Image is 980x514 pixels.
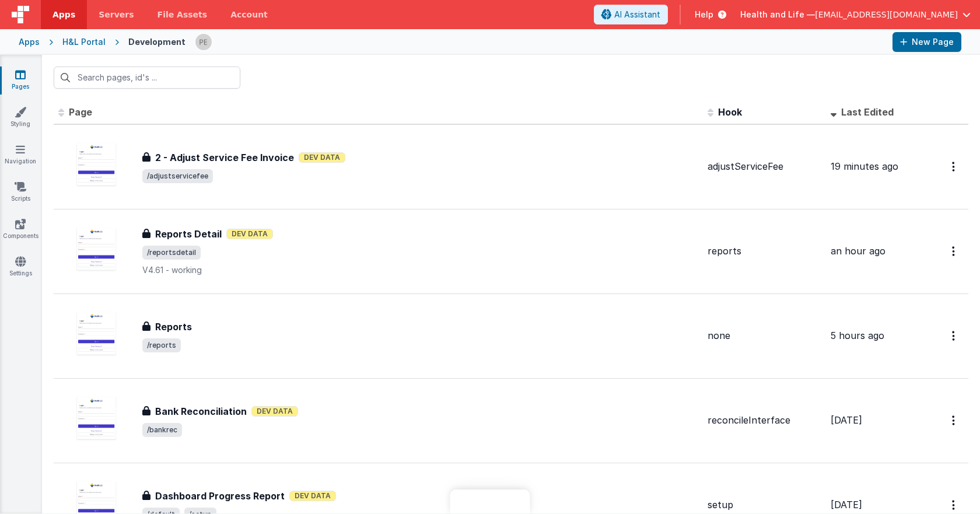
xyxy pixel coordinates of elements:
p: V4.61 - working [142,264,698,276]
span: [DATE] [831,414,862,426]
span: Apps [52,9,75,20]
div: Apps [19,36,40,48]
h3: Dashboard Progress Report [155,489,285,503]
img: 9824c9b2ced8ee662419f2f3ea18dbb0 [195,34,212,50]
span: an hour ago [831,245,885,257]
span: 19 minutes ago [831,160,898,172]
span: Help [695,9,713,20]
span: Last Edited [841,106,894,118]
div: setup [708,498,821,512]
h3: 2 - Adjust Service Fee Invoice [155,151,294,165]
span: Dev Data [226,229,273,239]
span: Page [69,106,92,118]
span: AI Assistant [614,9,660,20]
button: Options [945,239,964,263]
div: H&L Portal [62,36,106,48]
input: Search pages, id's ... [54,67,240,89]
button: AI Assistant [594,5,668,25]
button: Options [945,324,964,348]
span: File Assets [157,9,208,20]
div: none [708,329,821,342]
span: Servers [99,9,134,20]
div: adjustServiceFee [708,160,821,173]
iframe: Marker.io feedback button [450,489,530,514]
span: [DATE] [831,499,862,510]
span: /reportsdetail [142,246,201,260]
button: Options [945,155,964,179]
div: Development [128,36,185,48]
button: Health and Life — [EMAIL_ADDRESS][DOMAIN_NAME] [740,9,971,20]
h3: Reports Detail [155,227,222,241]
span: [EMAIL_ADDRESS][DOMAIN_NAME] [815,9,958,20]
span: /reports [142,338,181,352]
div: reports [708,244,821,258]
span: 5 hours ago [831,330,884,341]
div: reconcileInterface [708,414,821,427]
span: /bankrec [142,423,182,437]
span: Hook [718,106,742,118]
h3: Bank Reconciliation [155,404,247,418]
span: Dev Data [299,152,345,163]
h3: Reports [155,320,192,334]
button: New Page [892,32,961,52]
span: Health and Life — [740,9,815,20]
span: Dev Data [251,406,298,417]
span: /adjustservicefee [142,169,213,183]
span: Dev Data [289,491,336,501]
button: Options [945,408,964,432]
